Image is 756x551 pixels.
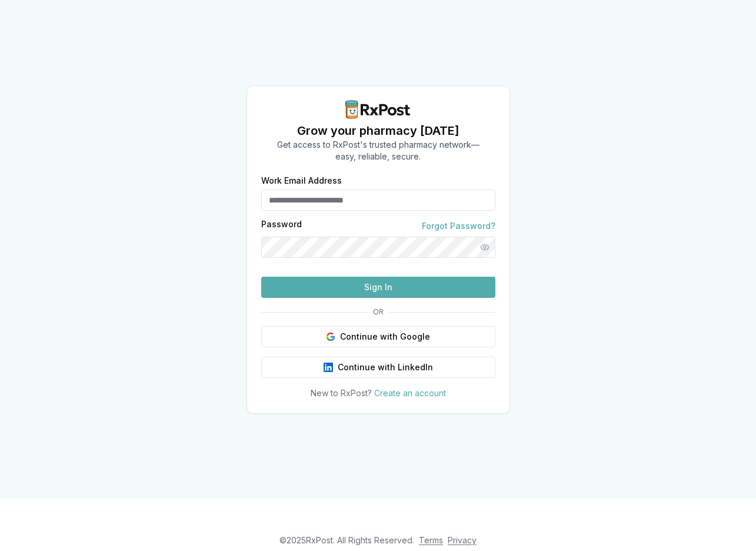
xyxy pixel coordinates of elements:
[368,307,388,317] span: OR
[341,100,416,119] img: RxPost Logo
[474,237,495,258] button: Show password
[261,220,302,232] label: Password
[261,357,495,378] button: Continue with LinkedIn
[324,363,333,372] img: LinkedIn
[311,388,372,398] span: New to RxPost?
[261,277,495,298] button: Sign In
[448,535,477,545] a: Privacy
[374,388,446,398] a: Create an account
[419,535,443,545] a: Terms
[277,139,479,162] p: Get access to RxPost's trusted pharmacy network— easy, reliable, secure.
[261,326,495,347] button: Continue with Google
[277,122,479,139] h1: Grow your pharmacy [DATE]
[326,332,335,341] img: Google
[422,220,495,232] a: Forgot Password?
[261,177,495,185] label: Work Email Address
